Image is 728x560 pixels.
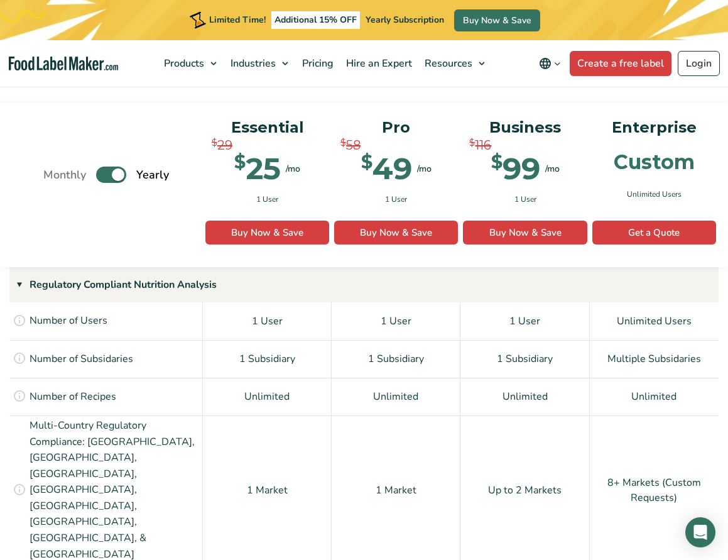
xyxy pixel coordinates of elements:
[136,167,169,184] span: Yearly
[9,267,719,302] div: Regulatory Compliant Nutrition Analysis
[295,40,339,87] a: Pricing
[271,11,360,29] span: Additional 15% OFF
[340,136,346,150] span: $
[460,302,589,340] div: 1 User
[96,167,126,183] label: Toggle
[469,136,475,150] span: $
[30,313,107,329] p: Number of Users
[361,153,372,172] span: $
[223,40,295,87] a: Industries
[491,153,503,172] span: $
[460,340,589,378] div: 1 Subsidiary
[417,40,491,87] a: Resources
[332,378,460,415] div: Unlimited
[160,57,205,70] span: Products
[366,14,444,26] span: Yearly Subscription
[256,194,278,205] span: 1 User
[545,162,560,175] span: /mo
[417,162,432,175] span: /mo
[30,389,116,405] p: Number of Recipes
[334,221,458,244] a: Buy Now & Save
[530,51,570,76] button: Change language
[234,153,281,184] div: 25
[454,9,540,31] a: Buy Now & Save
[678,51,720,76] a: Login
[685,517,715,547] div: Open Intercom Messenger
[614,152,695,172] div: Custom
[514,194,536,205] span: 1 User
[346,136,361,155] span: 58
[592,116,716,140] p: Enterprise
[156,40,223,87] a: Products
[298,57,335,70] span: Pricing
[475,136,491,155] span: 116
[203,378,332,415] div: Unlimited
[334,116,458,140] p: Pro
[342,57,413,70] span: Hire an Expert
[590,302,719,340] div: Unlimited Users
[339,40,417,87] a: Hire an Expert
[227,57,277,70] span: Industries
[332,340,460,378] div: 1 Subsidiary
[361,153,412,184] div: 49
[592,221,716,244] a: Get a Quote
[421,57,474,70] span: Resources
[590,378,719,415] div: Unlimited
[234,153,246,172] span: $
[627,189,682,200] span: Unlimited Users
[590,340,719,378] div: Multiple Subsidaries
[463,116,587,140] p: Business
[570,51,671,76] a: Create a free label
[385,194,407,205] span: 1 User
[491,153,540,184] div: 99
[205,221,329,244] a: Buy Now & Save
[209,14,266,26] span: Limited Time!
[9,57,118,71] a: Food Label Maker homepage
[332,302,460,340] div: 1 User
[212,136,217,150] span: $
[460,378,589,415] div: Unlimited
[286,162,300,175] span: /mo
[217,136,232,155] span: 29
[205,116,329,140] p: Essential
[463,221,587,244] a: Buy Now & Save
[30,351,133,368] p: Number of Subsidaries
[203,340,332,378] div: 1 Subsidiary
[203,302,332,340] div: 1 User
[43,167,86,184] span: Monthly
